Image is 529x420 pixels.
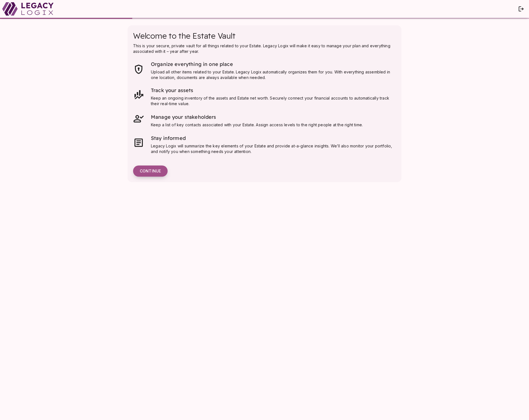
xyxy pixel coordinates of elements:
[133,165,168,177] button: Continue
[140,169,161,174] span: Continue
[151,96,390,106] span: Keep an ongoing inventory of the assets and Estate net worth. Securely connect your financial acc...
[151,122,363,127] span: Keep a list of key contacts associated with your Estate. Assign access levels to the right people...
[151,114,216,120] span: Manage your stakeholders
[133,31,235,41] span: Welcome to the Estate Vault
[151,144,393,154] span: Legacy Logix will summarize the key elements of your Estate and provide at-a-glance insights. We’...
[151,70,391,80] span: Upload all other items related to your Estate. Legacy Logix automatically organizes them for you....
[151,87,194,93] span: Track your assets
[151,61,233,67] span: Organize everything in one place
[151,135,186,141] span: Stay informed
[133,43,391,54] span: This is your secure, private vault for all things related to your Estate. Legacy Logix will make ...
